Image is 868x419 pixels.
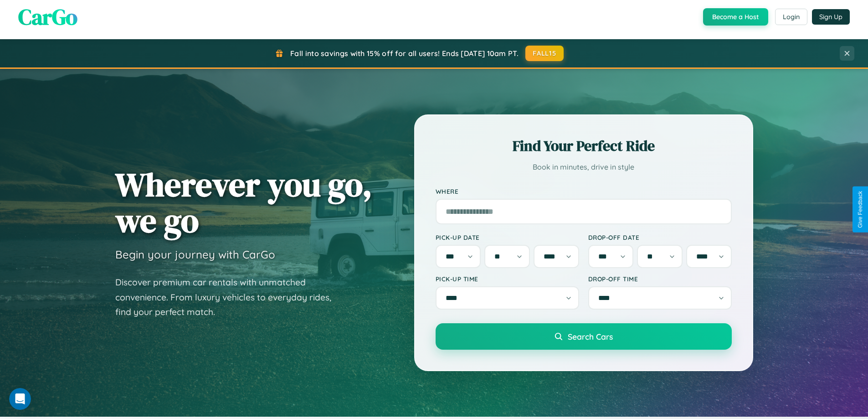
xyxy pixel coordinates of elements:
button: FALL15 [525,46,564,61]
label: Drop-off Time [588,275,732,283]
h1: Wherever you go, we go [115,166,372,238]
label: Pick-up Date [436,233,579,241]
button: Search Cars [436,323,732,350]
p: Discover premium car rentals with unmatched convenience. From luxury vehicles to everyday rides, ... [115,275,343,320]
label: Drop-off Date [588,233,732,241]
label: Pick-up Time [436,275,579,283]
button: Login [775,9,807,25]
span: CarGo [18,2,77,32]
h3: Begin your journey with CarGo [115,248,275,261]
div: Give Feedback [857,191,863,228]
span: Search Cars [568,331,613,341]
button: Become a Host [703,8,768,26]
button: Sign Up [812,9,850,25]
iframe: Intercom live chat [9,388,31,410]
h2: Find Your Perfect Ride [436,136,732,156]
p: Book in minutes, drive in style [436,160,732,174]
label: Where [436,187,732,195]
span: Fall into savings with 15% off for all users! Ends [DATE] 10am PT. [290,49,519,58]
